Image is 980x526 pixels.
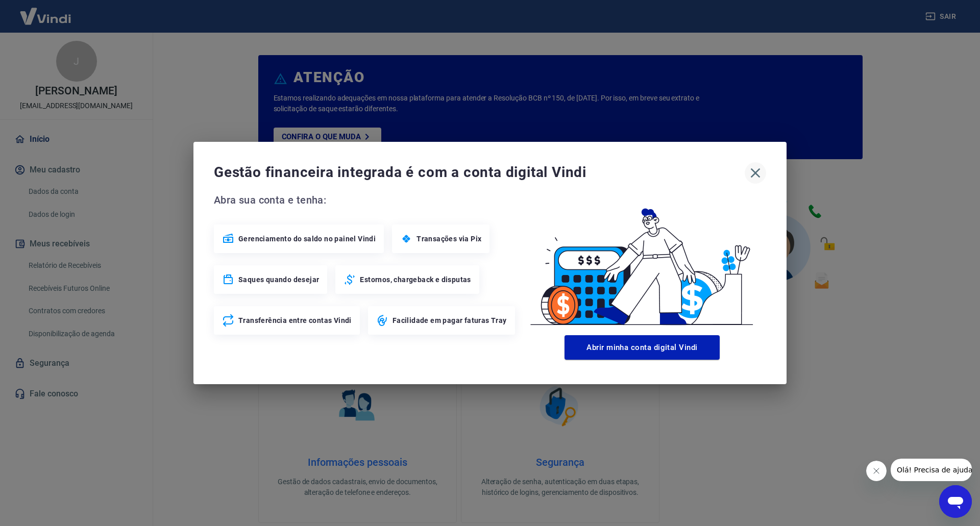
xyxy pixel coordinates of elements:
[214,192,518,208] span: Abra sua conta e tenha:
[565,335,720,360] button: Abrir minha conta digital Vindi
[939,485,972,518] iframe: Botão para abrir a janela de mensagens
[214,162,745,183] span: Gestão financeira integrada é com a conta digital Vindi
[238,315,352,325] span: Transferência entre contas Vindi
[360,274,471,285] span: Estornos, chargeback e disputas
[238,274,319,285] span: Saques quando desejar
[518,192,766,331] img: Good Billing
[866,461,887,481] iframe: Fechar mensagem
[416,234,481,244] span: Transações via Pix
[891,459,972,481] iframe: Mensagem da empresa
[238,234,376,244] span: Gerenciamento do saldo no painel Vindi
[393,315,507,325] span: Facilidade em pagar faturas Tray
[6,7,86,15] span: Olá! Precisa de ajuda?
